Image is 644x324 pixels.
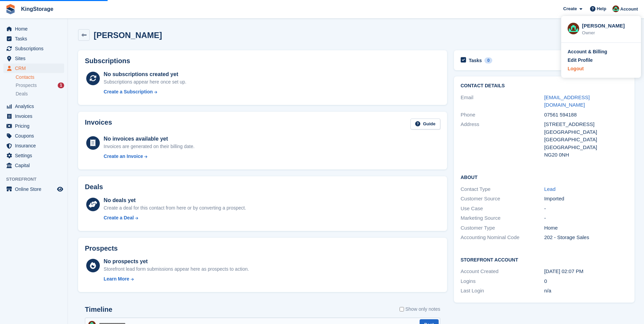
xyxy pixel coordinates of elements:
span: Deals [16,91,28,97]
div: [STREET_ADDRESS] [544,121,628,128]
h2: [PERSON_NAME] [94,31,162,40]
div: Create a Deal [104,214,134,221]
div: Marketing Source [461,214,544,222]
span: Settings [15,151,56,160]
a: Lead [544,186,555,192]
span: Pricing [15,121,56,131]
div: Use Case [461,205,544,213]
span: Online Store [15,184,56,194]
a: Account & Billing [568,48,634,55]
a: [EMAIL_ADDRESS][DOMAIN_NAME] [544,94,590,108]
div: No deals yet [104,196,246,204]
a: Logout [568,65,634,72]
a: Edit Profile [568,57,634,64]
h2: Storefront Account [461,256,628,263]
h2: Deals [85,183,103,191]
a: Create a Subscription [104,88,186,95]
div: [GEOGRAPHIC_DATA] [544,144,628,151]
a: menu [3,102,64,111]
div: No subscriptions created yet [104,70,186,78]
div: Imported [544,195,628,203]
img: stora-icon-8386f47178a22dfd0bd8f6a31ec36ba5ce8667c1dd55bd0f319d3a0aa187defe.svg [5,4,16,14]
a: menu [3,24,64,34]
h2: Contact Details [461,83,628,89]
div: [DATE] 02:07 PM [544,268,628,275]
a: menu [3,54,64,63]
div: [PERSON_NAME] [582,22,634,28]
div: n/a [544,287,628,295]
a: menu [3,151,64,160]
h2: Tasks [469,57,482,64]
div: Contact Type [461,185,544,193]
div: Create a Subscription [104,88,153,95]
input: Show only notes [400,306,404,313]
div: Customer Type [461,224,544,232]
a: menu [3,64,64,73]
span: Analytics [15,102,56,111]
span: Create [563,5,577,12]
span: Tasks [15,34,56,43]
a: menu [3,184,64,194]
div: Create a deal for this contact from here or by converting a prospect. [104,204,246,212]
span: Invoices [15,111,56,121]
div: [GEOGRAPHIC_DATA] [544,128,628,136]
div: NG20 0NH [544,151,628,159]
div: No prospects yet [104,257,249,266]
span: Prospects [16,82,37,89]
span: Home [15,24,56,34]
a: Prospects 1 [16,82,64,89]
div: Home [544,224,628,232]
div: Owner [582,30,634,36]
div: Logins [461,277,544,285]
div: [GEOGRAPHIC_DATA] [544,136,628,144]
div: Storefront lead form submissions appear here as prospects to action. [104,266,249,273]
div: - [544,214,628,222]
h2: About [461,174,628,180]
span: Coupons [15,131,56,141]
div: Address [461,121,544,159]
a: Learn More [104,275,249,283]
div: 1 [58,83,64,88]
img: John King [612,5,619,12]
div: Subscriptions appear here once set up. [104,78,186,86]
span: Sites [15,54,56,63]
img: John King [568,23,579,34]
a: menu [3,44,64,53]
h2: Timeline [85,306,112,313]
a: Contacts [16,74,64,80]
div: Invoices are generated on their billing date. [104,143,195,150]
span: CRM [15,64,56,73]
div: Email [461,94,544,109]
div: Edit Profile [568,57,593,64]
div: Learn More [104,275,129,283]
div: Phone [461,111,544,119]
span: Capital [15,161,56,170]
a: menu [3,141,64,150]
span: Subscriptions [15,44,56,53]
div: Last Login [461,287,544,295]
span: Insurance [15,141,56,150]
div: Account Created [461,268,544,275]
span: Storefront [6,176,68,183]
a: Preview store [56,185,64,193]
a: menu [3,34,64,43]
a: Deals [16,90,64,97]
a: KingStorage [18,3,56,15]
h2: Prospects [85,245,118,252]
a: menu [3,131,64,141]
a: Create a Deal [104,214,246,221]
h2: Invoices [85,119,112,130]
div: Account & Billing [568,48,607,55]
div: 202 - Storage Sales [544,234,628,241]
div: Accounting Nominal Code [461,234,544,241]
span: Help [597,5,606,12]
div: Customer Source [461,195,544,203]
div: 07561 594188 [544,111,628,119]
span: Account [620,6,638,13]
a: menu [3,111,64,121]
a: menu [3,121,64,131]
div: - [544,205,628,213]
div: 0 [484,57,492,64]
h2: Subscriptions [85,57,440,65]
div: Logout [568,65,584,72]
